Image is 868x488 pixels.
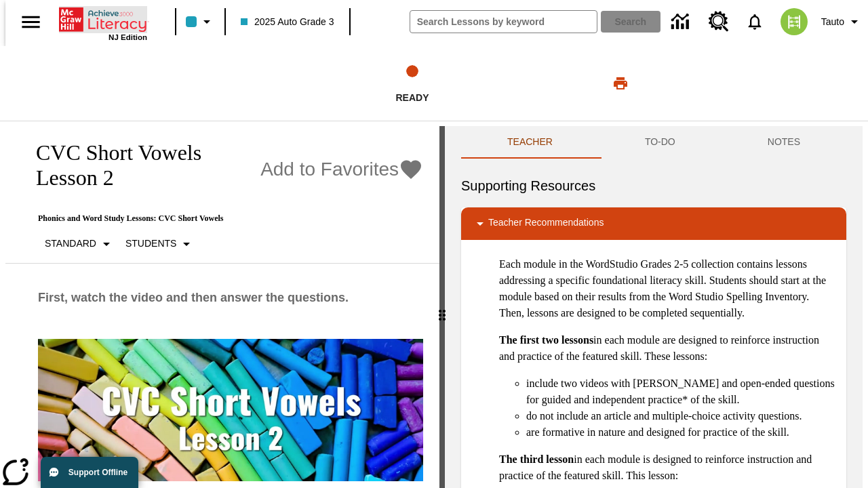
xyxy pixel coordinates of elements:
[395,92,429,103] span: Ready
[701,3,737,40] a: Resource Center, Will open in new tab
[488,216,604,232] p: Teacher Recommendations
[11,2,51,42] button: Open side menu
[599,126,722,159] button: TO-DO
[241,15,334,29] span: 2025 Auto Grade 3
[59,5,147,41] div: Home
[461,175,846,197] h6: Supporting Resources
[445,126,863,488] div: activity
[120,232,200,256] button: Select Student
[461,126,599,159] button: Teacher
[526,424,835,441] li: are formative in nature and designed for practice of the skill.
[38,291,349,304] span: First, watch the video and then answer the questions.
[439,126,445,488] div: Press Enter or Spacebar and then press right and left arrow keys to move the slider
[499,451,835,484] p: in each module is designed to reinforce instruction and practice of the featured skill. This lesson:
[663,3,701,41] a: Data Center
[180,9,220,34] button: Class color is light blue. Change class color
[237,46,588,121] button: Ready step 1 of 1
[39,232,120,256] button: Scaffolds, Standard
[722,126,846,159] button: NOTES
[526,375,835,408] li: include two videos with [PERSON_NAME] and open-ended questions for guided and independent practic...
[260,158,423,182] button: Add to Favorites
[772,4,816,39] button: Select a new avatar
[821,15,844,29] span: Tauto
[108,33,147,41] span: NJ Edition
[41,457,138,488] button: Support Offline
[68,468,127,477] span: Support Offline
[781,8,808,35] img: avatar image
[461,126,846,159] div: Instructional Panel Tabs
[737,4,772,39] a: Notifications
[410,11,597,33] input: search field
[125,237,176,251] p: Students
[22,140,254,190] h1: CVC Short Vowels Lesson 2
[499,453,574,465] strong: The third lesson
[260,159,399,180] span: Add to Favorites
[5,126,439,481] div: reading
[499,334,593,346] strong: The first two lessons
[461,207,846,240] div: Teacher Recommendations
[22,213,423,224] p: Phonics and Word Study Lessons: CVC Short Vowels
[526,408,835,424] li: do not include an article and multiple-choice activity questions.
[499,256,835,321] p: Each module in the WordStudio Grades 2-5 collection contains lessons addressing a specific founda...
[45,237,96,251] p: Standard
[816,9,868,34] button: Profile/Settings
[499,332,835,365] p: in each module are designed to reinforce instruction and practice of the featured skill. These le...
[599,71,642,96] button: Print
